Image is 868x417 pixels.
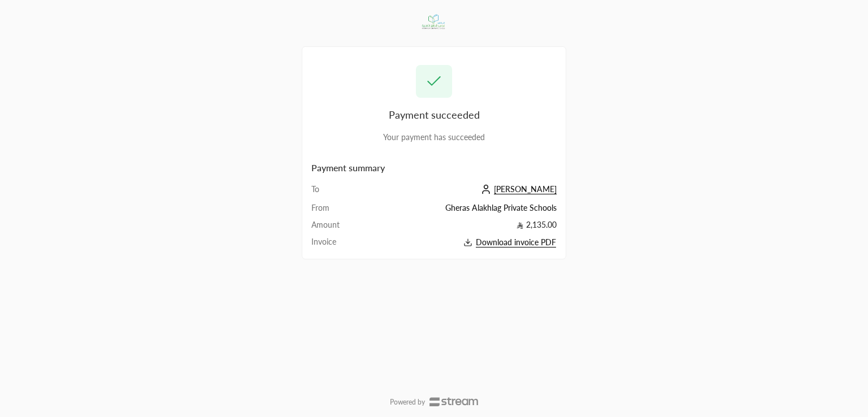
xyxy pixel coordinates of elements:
td: From [311,202,361,219]
span: Download invoice PDF [476,237,556,247]
td: Amount [311,219,361,236]
td: To [311,184,361,202]
span: [PERSON_NAME] [494,184,557,194]
td: Gheras Alakhlag Private Schools [361,202,557,219]
a: [PERSON_NAME] [478,184,557,194]
img: Company Logo [415,7,452,37]
td: Invoice [311,236,361,249]
p: Powered by [390,398,425,407]
h2: Payment summary [311,161,557,175]
div: Payment succeeded [311,107,557,123]
button: Download invoice PDF [361,236,557,249]
td: 2,135.00 [361,219,557,236]
div: Your payment has succeeded [311,132,557,143]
